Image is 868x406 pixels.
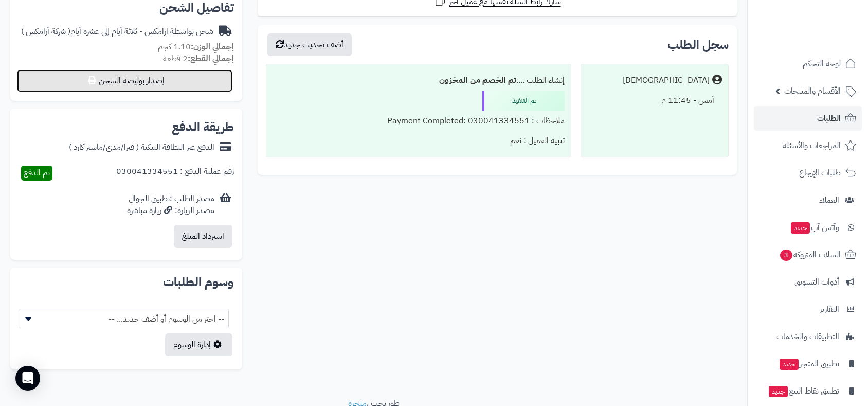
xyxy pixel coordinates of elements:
button: إصدار بوليصة الشحن [17,69,232,92]
div: تم التنفيذ [482,91,565,111]
a: طلبات الإرجاع [754,161,862,185]
div: أمس - 11:45 م [587,91,722,111]
a: السلات المتروكة3 [754,242,862,267]
div: ملاحظات : Payment Completed: 030041334551 [273,111,565,131]
button: أضف تحديث جديد [267,33,352,56]
div: رقم عملية الدفع : 030041334551 [116,166,234,181]
small: 2 قطعة [163,52,234,65]
a: وآتس آبجديد [754,215,862,240]
a: المراجعات والأسئلة [754,133,862,158]
span: جديد [769,386,788,397]
span: العملاء [819,193,839,207]
span: الأقسام والمنتجات [784,84,841,98]
b: تم الخصم من المخزون [439,74,516,86]
a: التقارير [754,297,862,322]
span: لوحة التحكم [803,57,841,71]
a: تطبيق المتجرجديد [754,351,862,376]
span: وآتس آب [790,220,839,235]
small: 1.10 كجم [158,41,234,53]
h2: تفاصيل الشحن [19,2,234,14]
span: المراجعات والأسئلة [783,138,841,153]
span: التطبيقات والخدمات [776,329,839,344]
div: Open Intercom Messenger [15,366,40,391]
a: العملاء [754,188,862,213]
span: تطبيق نقاط البيع [768,384,839,398]
span: -- اختر من الوسوم أو أضف جديد... -- [19,309,229,328]
span: جديد [780,359,799,370]
span: 3 [780,249,793,261]
span: التقارير [820,302,839,316]
a: أدوات التسويق [754,270,862,294]
span: السلات المتروكة [779,248,841,262]
strong: إجمالي الوزن: [191,41,234,53]
a: الطلبات [754,106,862,131]
span: تطبيق المتجر [779,357,839,371]
span: الطلبات [817,111,841,126]
a: تطبيق نقاط البيعجديد [754,379,862,403]
button: استرداد المبلغ [174,225,232,248]
div: مصدر الطلب :تطبيق الجوال [127,193,214,217]
a: إدارة الوسوم [165,333,232,356]
div: الدفع عبر البطاقة البنكية ( فيزا/مدى/ماستر كارد ) [69,142,214,153]
strong: إجمالي القطع: [188,52,234,65]
h2: وسوم الطلبات [19,276,234,288]
span: -- اختر من الوسوم أو أضف جديد... -- [19,309,228,329]
img: logo-2.png [798,8,858,29]
span: تم الدفع [24,167,50,179]
div: شحن بواسطة ارامكس - ثلاثة أيام إلى عشرة أيام [21,26,213,38]
span: أدوات التسويق [794,275,839,289]
a: التطبيقات والخدمات [754,324,862,349]
span: طلبات الإرجاع [799,166,841,180]
h3: سجل الطلب [667,39,729,51]
h2: طريقة الدفع [172,121,234,133]
div: تنبيه العميل : نعم [273,131,565,151]
span: جديد [791,222,810,234]
div: مصدر الزيارة: زيارة مباشرة [127,205,214,217]
div: [DEMOGRAPHIC_DATA] [623,75,710,86]
div: إنشاء الطلب .... [273,70,565,91]
span: ( شركة أرامكس ) [21,25,70,38]
a: لوحة التحكم [754,51,862,76]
